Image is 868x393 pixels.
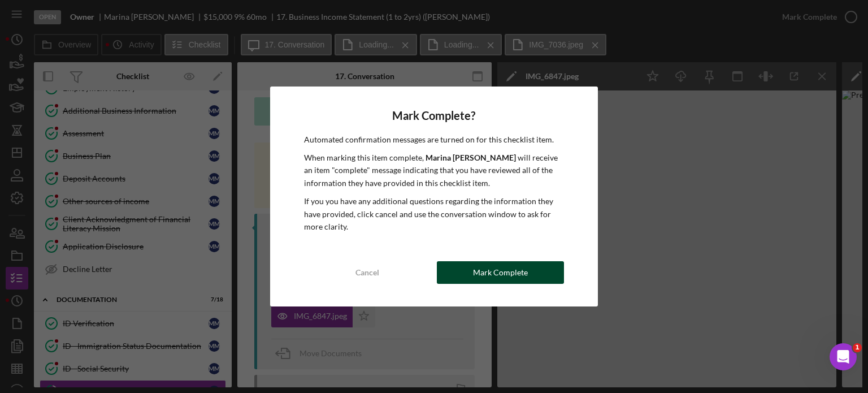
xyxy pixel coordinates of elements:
iframe: Intercom live chat [830,343,857,370]
div: Mark Complete [473,261,528,284]
b: Marina [PERSON_NAME] [426,153,516,162]
p: If you you have any additional questions regarding the information they have provided, click canc... [304,195,565,233]
button: Mark Complete [437,261,564,284]
p: Automated confirmation messages are turned on for this checklist item. [304,133,565,146]
button: Cancel [304,261,431,284]
span: 1 [853,343,862,352]
p: When marking this item complete, will receive an item "complete" message indicating that you have... [304,152,565,189]
div: Cancel [355,261,379,284]
h4: Mark Complete? [304,109,565,122]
